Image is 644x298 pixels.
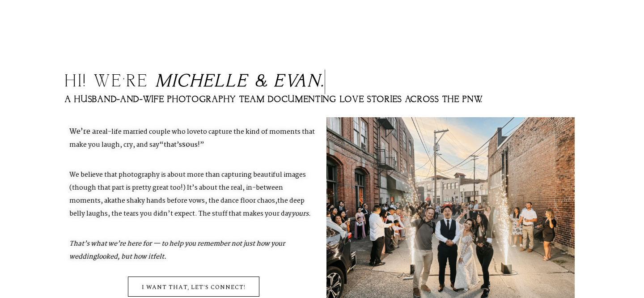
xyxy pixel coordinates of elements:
[97,251,118,262] em: looked
[295,72,308,92] i: a
[182,139,204,151] b: so
[292,209,311,219] em: .
[65,72,149,92] span: Hi! we’re
[255,72,269,92] i: &
[142,281,246,293] span: i want that, let's connect!
[308,72,321,92] i: n
[69,238,285,262] b: That’s what we’re here for — to help you remember not just how your wedding , but how it .
[156,72,172,92] i: M
[177,72,190,92] i: c
[215,72,226,92] i: l
[159,140,182,150] b: “that’s
[226,72,237,92] i: l
[96,127,200,137] span: real-life married couple who love
[153,251,164,262] em: felt
[69,117,318,160] p: We’re a
[114,196,277,206] span: the shaky hands before vows, the dance floor chaos,
[190,72,203,92] i: h
[69,196,305,219] span: the deep belly laughs, the tears you didn’t expect. The stuff that makes your day
[65,95,579,104] h2: A husband-and-wife photography team documenting love stories across the PNW.
[203,72,215,92] i: e
[128,277,259,297] a: i want that, let's connect!
[190,140,204,150] span: us!”
[292,209,309,219] b: yours
[274,72,285,92] i: E
[321,72,325,92] i: .
[172,72,177,92] i: i
[237,72,248,92] i: e
[69,170,306,206] span: We believe that photography is about more than capturing beautiful images (though that part is pr...
[285,72,295,92] i: v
